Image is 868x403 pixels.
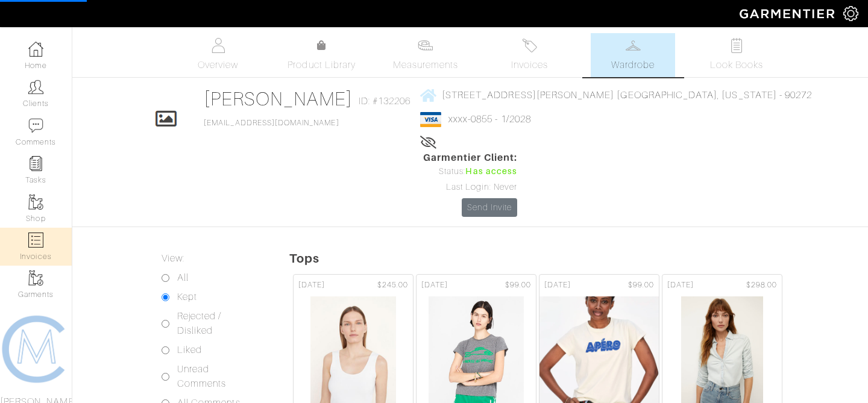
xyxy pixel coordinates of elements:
span: Has access [465,165,517,178]
a: Wardrobe [591,33,675,77]
span: Invoices [511,58,548,72]
a: xxxx-0855 - 1/2028 [448,114,531,125]
img: todo-9ac3debb85659649dc8f770b8b6100bb5dab4b48dedcbae339e5042a72dfd3cc.svg [729,38,744,53]
span: $298.00 [746,280,777,291]
a: Overview [176,33,260,77]
span: Overview [198,58,238,72]
img: garments-icon-b7da505a4dc4fd61783c78ac3ca0ef83fa9d6f193b1c9dc38574b1d14d53ca28.png [28,270,43,286]
span: [DATE] [544,280,571,291]
span: Measurements [393,58,459,72]
label: All [177,270,189,285]
a: Measurements [383,33,468,77]
span: [DATE] [421,280,448,291]
label: Liked [177,343,202,357]
h5: Tops [289,251,868,266]
span: [STREET_ADDRESS][PERSON_NAME] [GEOGRAPHIC_DATA], [US_STATE] - 90272 [442,90,812,101]
span: [DATE] [667,280,694,291]
a: Send Invite [462,198,517,217]
img: visa-934b35602734be37eb7d5d7e5dbcd2044c359bf20a24dc3361ca3fa54326a8a7.png [420,112,441,127]
a: Look Books [694,33,779,77]
img: dashboard-icon-dbcd8f5a0b271acd01030246c82b418ddd0df26cd7fceb0bd07c9910d44c42f6.png [28,42,43,57]
a: Product Library [280,39,364,72]
img: clients-icon-6bae9207a08558b7cb47a8932f037763ab4055f8c8b6bfacd5dc20c3e0201464.png [28,80,43,95]
span: [DATE] [298,280,325,291]
span: $245.00 [377,280,408,291]
span: $99.00 [628,280,654,291]
a: [PERSON_NAME] [204,88,353,110]
div: Status: [423,165,517,178]
a: [EMAIL_ADDRESS][DOMAIN_NAME] [204,119,339,127]
span: ID: #132206 [359,94,411,108]
img: comment-icon-a0a6a9ef722e966f86d9cbdc48e553b5cf19dbc54f86b18d962a5391bc8f6eb6.png [28,118,43,133]
img: orders-icon-0abe47150d42831381b5fb84f609e132dff9fe21cb692f30cb5eec754e2cba89.png [28,233,43,248]
img: garmentier-logo-header-white-b43fb05a5012e4ada735d5af1a66efaba907eab6374d6393d1fbf88cb4ef424d.png [734,3,843,24]
a: [STREET_ADDRESS][PERSON_NAME] [GEOGRAPHIC_DATA], [US_STATE] - 90272 [420,87,812,102]
img: reminder-icon-8004d30b9f0a5d33ae49ab947aed9ed385cf756f9e5892f1edd6e32f2345188e.png [28,156,43,171]
span: Look Books [710,58,764,72]
label: View: [162,251,184,266]
img: basicinfo-40fd8af6dae0f16599ec9e87c0ef1c0a1fdea2edbe929e3d69a839185d80c458.svg [210,38,225,53]
span: Wardrobe [611,58,655,72]
img: gear-icon-white-bd11855cb880d31180b6d7d6211b90ccbf57a29d726f0c71d8c61bd08dd39cc2.png [843,6,858,21]
img: garments-icon-b7da505a4dc4fd61783c78ac3ca0ef83fa9d6f193b1c9dc38574b1d14d53ca28.png [28,195,43,210]
img: orders-27d20c2124de7fd6de4e0e44c1d41de31381a507db9b33961299e4e07d508b8c.svg [522,38,537,53]
label: Kept [177,290,197,304]
div: Last Login: Never [423,181,517,194]
label: Rejected / Disliked [177,309,259,338]
a: Invoices [487,33,571,77]
img: measurements-466bbee1fd09ba9460f595b01e5d73f9e2bff037440d3c8f018324cb6cdf7a4a.svg [418,38,433,53]
label: Unread Comments [177,362,259,391]
img: wardrobe-487a4870c1b7c33e795ec22d11cfc2ed9d08956e64fb3008fe2437562e282088.svg [626,38,641,53]
span: Product Library [288,58,356,72]
span: Garmentier Client: [423,151,517,165]
span: $99.00 [505,280,531,291]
